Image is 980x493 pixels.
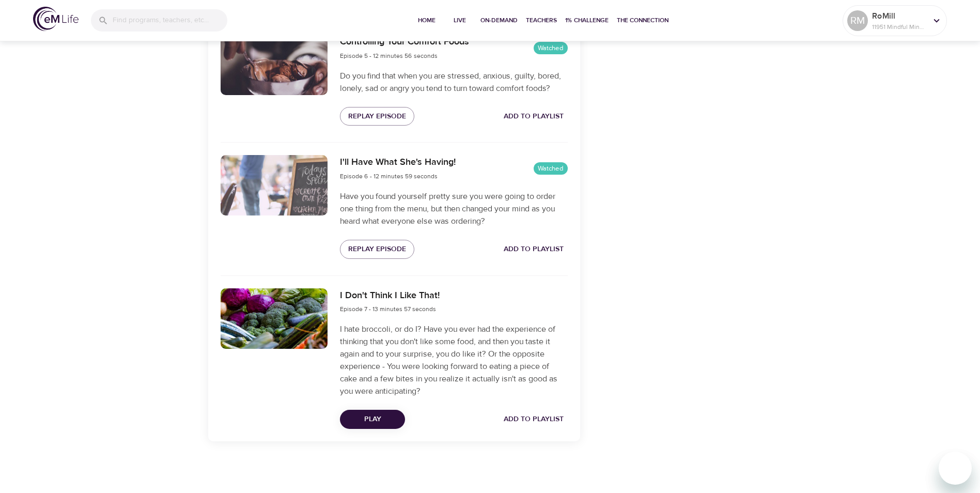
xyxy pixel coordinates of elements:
span: Play [348,413,397,426]
span: Add to Playlist [504,243,564,256]
span: Home [414,15,439,26]
span: Episode 6 - 12 minutes 59 seconds [340,172,438,180]
span: 1% Challenge [565,15,609,26]
p: Have you found yourself pretty sure you were going to order one thing from the menu, but then cha... [340,190,567,227]
iframe: Button to launch messaging window [939,452,972,485]
span: Teachers [526,15,557,26]
button: Replay Episode [340,107,414,126]
span: Live [447,15,472,26]
div: RM [847,10,868,31]
span: On-Demand [480,15,518,26]
button: Play [340,410,405,429]
span: The Connection [617,15,668,26]
p: Do you find that when you are stressed, anxious, guilty, bored, lonely, sad or angry you tend to ... [340,70,567,95]
span: Add to Playlist [504,413,564,426]
span: Replay Episode [348,110,406,123]
p: RoMill [872,10,927,22]
input: Find programs, teachers, etc... [113,9,227,32]
span: Add to Playlist [504,110,564,123]
span: Replay Episode [348,243,406,256]
button: Add to Playlist [500,107,568,126]
span: Episode 5 - 12 minutes 56 seconds [340,52,438,60]
span: Watched [534,164,568,174]
p: 11951 Mindful Minutes [872,22,927,32]
span: Watched [534,43,568,53]
h6: I'll Have What She's Having! [340,155,456,170]
p: I hate broccoli, or do I? Have you ever had the experience of thinking that you don't like some f... [340,323,567,397]
h6: Controlling Your Comfort Foods [340,35,469,50]
button: Add to Playlist [500,410,568,429]
img: logo [33,7,79,31]
span: Episode 7 - 13 minutes 57 seconds [340,305,436,313]
button: Add to Playlist [500,240,568,259]
h6: I Don't Think I Like That! [340,288,440,303]
button: Replay Episode [340,240,414,259]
